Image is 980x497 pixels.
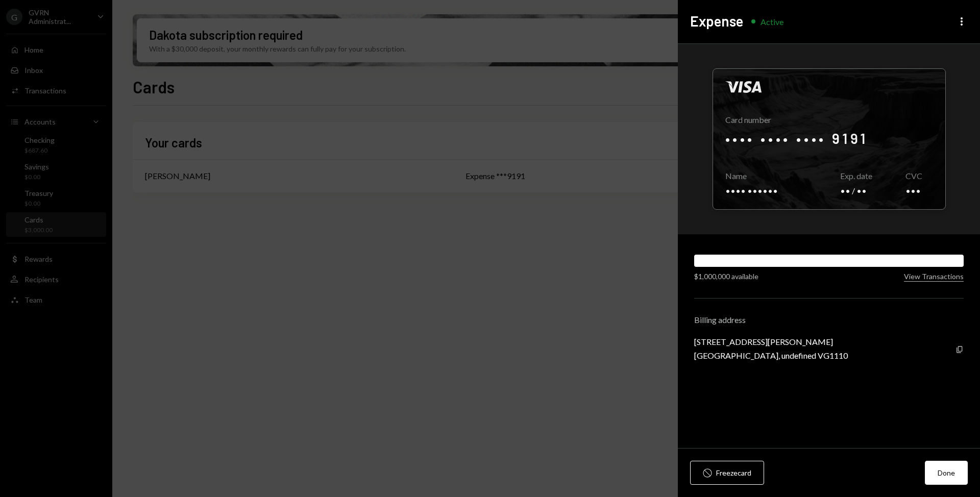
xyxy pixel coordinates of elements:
[761,17,783,27] div: Active
[694,351,848,360] div: [GEOGRAPHIC_DATA], undefined VG1110
[690,11,743,31] h2: Expense
[904,272,964,282] button: View Transactions
[925,461,968,485] button: Done
[694,271,758,282] div: $1,000,000 available
[716,467,751,478] div: Freeze card
[694,337,848,346] div: [STREET_ADDRESS][PERSON_NAME]
[713,68,946,210] div: Click to reveal
[694,315,964,325] div: Billing address
[690,461,764,485] button: Freezecard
